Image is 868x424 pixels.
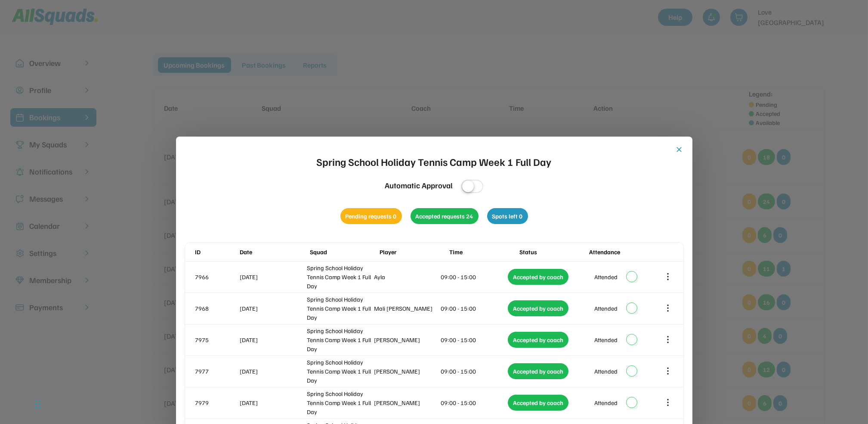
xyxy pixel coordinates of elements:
[449,247,517,256] div: Time
[195,272,238,281] div: 7966
[411,208,479,224] div: Accepted requests 24
[317,154,552,169] div: Spring School Holiday Tennis Camp Week 1 Full Day
[195,335,238,344] div: 7975
[307,295,372,322] div: Spring School Holiday Tennis Camp Week 1 Full Day
[508,300,568,316] div: Accepted by coach
[508,269,568,285] div: Accepted by coach
[195,304,238,313] div: 7968
[380,247,448,256] div: Player
[441,304,507,313] div: 09:00 - 15:00
[675,145,684,154] button: close
[195,367,238,376] div: 7977
[307,358,372,385] div: Spring School Holiday Tennis Camp Week 1 Full Day
[594,367,618,376] div: Attended
[594,304,618,313] div: Attended
[195,398,238,407] div: 7979
[508,395,568,411] div: Accepted by coach
[240,304,306,313] div: [DATE]
[240,335,306,344] div: [DATE]
[374,272,439,281] div: Ayla
[374,398,439,407] div: [PERSON_NAME]
[594,272,618,281] div: Attended
[307,389,372,416] div: Spring School Holiday Tennis Camp Week 1 Full Day
[374,367,439,376] div: [PERSON_NAME]
[240,367,306,376] div: [DATE]
[374,335,439,344] div: [PERSON_NAME]
[441,335,507,344] div: 09:00 - 15:00
[487,208,528,224] div: Spots left 0
[374,304,439,313] div: Mali [PERSON_NAME]
[340,208,402,224] div: Pending requests 0
[508,363,568,379] div: Accepted by coach
[594,398,618,407] div: Attended
[441,272,507,281] div: 09:00 - 15:00
[307,326,372,353] div: Spring School Holiday Tennis Camp Week 1 Full Day
[310,247,378,256] div: Squad
[519,247,587,256] div: Status
[589,247,657,256] div: Attendance
[240,247,308,256] div: Date
[441,367,507,376] div: 09:00 - 15:00
[240,398,306,407] div: [DATE]
[385,180,453,191] div: Automatic Approval
[508,332,568,348] div: Accepted by coach
[307,263,372,290] div: Spring School Holiday Tennis Camp Week 1 Full Day
[594,335,618,344] div: Attended
[195,247,238,256] div: ID
[240,272,306,281] div: [DATE]
[441,398,507,407] div: 09:00 - 15:00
